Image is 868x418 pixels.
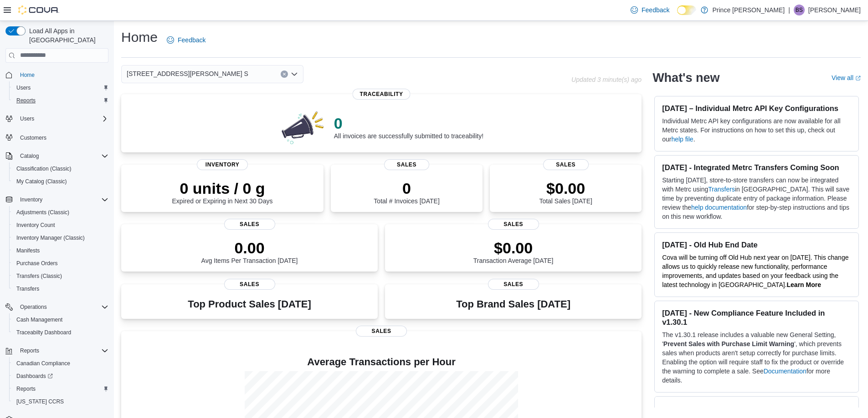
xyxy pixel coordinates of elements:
p: | [788,5,790,15]
p: $0.00 [473,239,554,257]
span: Catalog [20,152,39,160]
span: Inventory [16,194,108,205]
span: [US_STATE] CCRS [16,398,64,405]
span: My Catalog (Classic) [16,178,67,185]
span: Manifests [16,247,40,254]
button: [US_STATE] CCRS [9,395,112,408]
a: Feedback [163,31,209,49]
strong: Prevent Sales with Purchase Limit Warning [663,340,794,347]
button: Reports [9,94,112,107]
span: Reports [16,385,36,393]
a: View allExternal link [832,74,861,81]
span: Sales [224,219,275,230]
a: Customers [16,132,50,143]
a: Learn More [787,281,821,288]
button: Purchase Orders [9,257,112,270]
button: Users [9,81,112,94]
a: help documentation [691,204,747,211]
button: Customers [2,131,112,144]
h1: Home [121,28,158,46]
img: Cova [18,5,59,15]
span: Transfers (Classic) [13,271,108,282]
a: [US_STATE] CCRS [13,396,67,407]
p: 0 units / 0 g [172,179,273,197]
span: Sales [384,159,430,170]
span: Traceabilty Dashboard [16,329,71,336]
h3: [DATE] - Integrated Metrc Transfers Coming Soon [662,163,851,172]
span: Home [20,71,35,79]
div: Total # Invoices [DATE] [374,179,439,205]
span: Adjustments (Classic) [16,209,69,216]
span: Transfers [16,285,39,292]
span: Reports [13,95,108,106]
span: Customers [20,134,46,141]
p: Starting [DATE], store-to-store transfers can now be integrated with Metrc using in [GEOGRAPHIC_D... [662,176,851,221]
p: [PERSON_NAME] [808,5,861,15]
a: Transfers (Classic) [13,271,66,282]
span: Dashboards [16,373,53,380]
span: Feedback [642,5,669,15]
a: Adjustments (Classic) [13,207,73,218]
span: Sales [224,279,275,290]
span: Cash Management [16,316,62,323]
a: Reports [13,383,39,394]
a: Reports [13,95,39,106]
span: Users [16,84,31,91]
span: Inventory [20,196,42,203]
button: Inventory [2,193,112,206]
span: Adjustments (Classic) [13,207,108,218]
button: Inventory [16,194,46,205]
span: Purchase Orders [13,258,108,269]
a: Documentation [764,368,806,375]
span: [STREET_ADDRESS][PERSON_NAME] S [127,68,248,79]
p: Individual Metrc API key configurations are now available for all Metrc states. For instructions ... [662,116,851,144]
span: Inventory [197,159,248,170]
button: Catalog [16,151,42,161]
a: Transfers [708,186,735,193]
a: Classification (Classic) [13,163,75,174]
span: Reports [16,97,36,104]
span: Customers [16,131,108,143]
p: 0.00 [201,239,298,257]
a: help file [671,136,693,143]
h4: Average Transactions per Hour [128,357,634,368]
a: Inventory Manager (Classic) [13,232,88,243]
button: My Catalog (Classic) [9,175,112,188]
button: Clear input [281,71,288,78]
span: Traceability [353,89,411,100]
span: Inventory Manager (Classic) [13,232,108,243]
span: Traceabilty Dashboard [13,327,108,338]
p: $0.00 [539,179,592,197]
button: Catalog [2,150,112,162]
span: Users [20,115,34,122]
div: Avg Items Per Transaction [DATE] [201,239,298,264]
div: Expired or Expiring in Next 30 Days [172,179,273,205]
button: Operations [2,301,112,313]
a: Traceabilty Dashboard [13,327,75,338]
span: Operations [16,302,108,312]
p: 0 [334,114,483,132]
a: Feedback [627,1,673,19]
span: Users [13,82,108,93]
button: Canadian Compliance [9,357,112,370]
span: Canadian Compliance [16,360,70,367]
span: BS [796,5,803,15]
p: 0 [374,179,439,197]
button: Transfers [9,282,112,295]
span: Transfers (Classic) [16,272,62,280]
button: Users [16,113,38,124]
button: Adjustments (Classic) [9,206,112,219]
h3: [DATE] - New Compliance Feature Included in v1.30.1 [662,308,851,327]
a: Dashboards [13,371,56,382]
input: Dark Mode [677,5,696,15]
span: Manifests [13,245,108,256]
div: Bailey Soares [794,5,805,15]
span: Sales [543,159,589,170]
span: Reports [20,347,39,354]
p: Updated 3 minute(s) ago [571,76,642,83]
button: Home [2,68,112,81]
button: Reports [9,383,112,395]
span: Users [16,113,108,124]
a: Canadian Compliance [13,358,74,369]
